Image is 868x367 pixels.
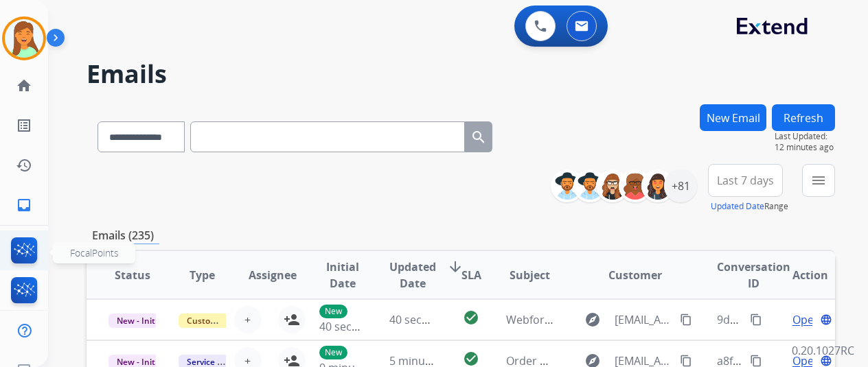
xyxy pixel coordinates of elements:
[711,200,788,212] span: Range
[190,267,215,283] span: Type
[447,259,464,275] mat-icon: arrow_downward
[510,267,550,283] span: Subject
[750,313,762,326] mat-icon: content_copy
[463,309,479,326] mat-icon: check_circle
[319,305,347,318] p: New
[5,19,43,58] img: avatar
[608,267,662,283] span: Customer
[680,313,692,326] mat-icon: content_copy
[179,313,268,328] span: Customer Support
[319,319,400,334] span: 40 seconds ago
[664,169,697,202] div: +81
[717,178,774,183] span: Last 7 days
[319,346,347,359] p: New
[711,201,764,212] button: Updated Date
[70,246,119,259] span: FocalPoints
[463,351,479,367] mat-icon: check_circle
[810,172,827,189] mat-icon: menu
[115,267,150,283] span: Status
[717,259,790,292] span: Conversation ID
[461,267,481,283] span: SLA
[284,311,300,328] mat-icon: person_add
[772,104,835,131] button: Refresh
[244,311,251,328] span: +
[87,60,835,88] h2: Emails
[16,157,32,174] mat-icon: history
[820,355,832,367] mat-icon: language
[775,131,835,142] span: Last Updated:
[319,259,367,292] span: Initial Date
[389,312,470,327] span: 40 seconds ago
[249,267,297,283] span: Assignee
[680,355,692,367] mat-icon: content_copy
[584,311,601,328] mat-icon: explore
[506,312,817,327] span: Webform from [EMAIL_ADDRESS][DOMAIN_NAME] on [DATE]
[234,306,262,333] button: +
[750,355,762,367] mat-icon: content_copy
[765,251,835,299] th: Action
[16,117,32,134] mat-icon: list_alt
[792,342,854,359] p: 0.20.1027RC
[775,142,835,153] span: 12 minutes ago
[389,259,436,292] span: Updated Date
[16,197,32,213] mat-icon: inbox
[470,129,487,145] mat-icon: search
[16,78,32,94] mat-icon: home
[820,313,832,326] mat-icon: language
[708,164,783,197] button: Last 7 days
[87,227,159,244] p: Emails (235)
[615,311,672,328] span: [EMAIL_ADDRESS][DOMAIN_NAME]
[792,311,821,328] span: Open
[108,313,172,328] span: New - Initial
[700,104,766,131] button: New Email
